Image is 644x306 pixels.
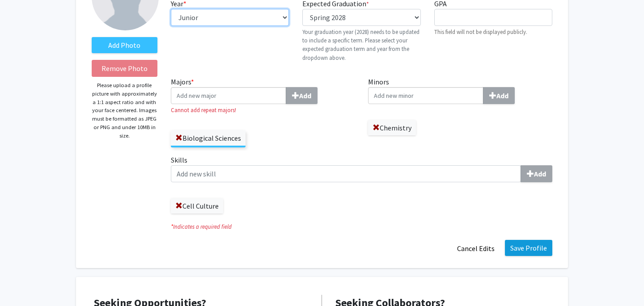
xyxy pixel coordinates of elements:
[302,28,420,62] p: Your graduation year (2028) needs to be updated to include a specific term. Please select your ex...
[171,222,552,231] i: Indicates a required field
[171,198,223,214] label: Cell Culture
[368,76,552,104] label: Minors
[171,106,355,114] small: Cannot add repeat majors!
[171,155,552,182] label: Skills
[171,165,521,182] input: SkillsAdd
[299,91,311,100] b: Add
[92,37,157,53] label: AddProfile Picture
[92,60,157,77] button: Remove Photo
[368,87,483,104] input: MinorsAdd
[368,120,416,135] label: Chemistry
[534,169,546,178] b: Add
[496,91,508,100] b: Add
[92,81,157,140] p: Please upload a profile picture with approximately a 1:1 aspect ratio and with your face centered...
[451,240,500,257] button: Cancel Edits
[434,28,527,35] small: This field will not be displayed publicly.
[521,165,552,182] button: Skills
[171,87,286,104] input: Majors*Add
[171,76,355,104] label: Majors
[505,240,552,256] button: Save Profile
[286,87,318,104] button: Majors*
[483,87,515,104] button: Minors
[171,130,246,146] label: Biological Sciences
[7,266,38,299] iframe: Chat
